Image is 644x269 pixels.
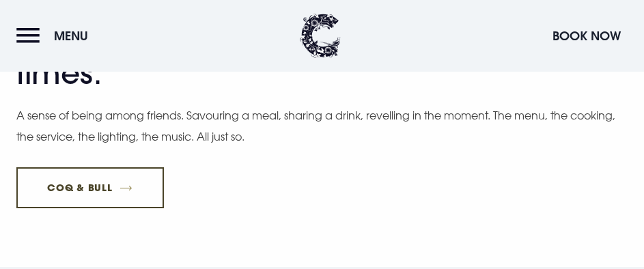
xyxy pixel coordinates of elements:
img: Clandeboye Lodge [300,14,341,58]
p: A sense of being among friends. Savouring a meal, sharing a drink, revelling in the moment. The m... [16,105,628,147]
a: Coq & Bull [16,167,164,208]
span: Menu [54,28,88,44]
button: Menu [16,21,95,51]
button: Book Now [546,21,628,51]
